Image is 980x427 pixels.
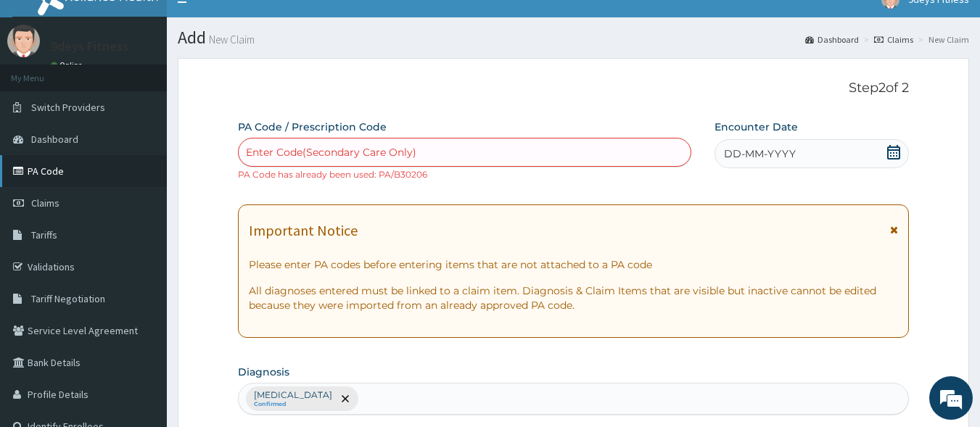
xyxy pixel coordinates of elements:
textarea: Type your message and hit 'Enter' [7,278,276,329]
p: Step 2 of 2 [238,80,910,96]
img: User Image [7,25,40,57]
li: New Claim [915,33,969,46]
div: Minimize live chat window [238,7,273,42]
img: d_794563401_company_1708531726252_794563401 [27,72,59,109]
span: Switch Providers [31,101,105,114]
span: DD-MM-YYYY [724,146,796,161]
span: Tariffs [31,228,57,241]
label: Diagnosis [238,365,289,379]
span: Claims [31,196,59,210]
h1: Important Notice [249,223,358,239]
div: Chat with us now [75,81,244,100]
h1: Add [178,28,969,47]
span: Tariff Negotiation [31,292,105,305]
p: All diagnoses entered must be linked to a claim item. Diagnosis & Claim Items that are visible bu... [249,283,899,312]
label: PA Code / Prescription Code [238,120,387,134]
a: Dashboard [805,33,859,46]
span: Dashboard [31,133,78,146]
a: Claims [874,33,913,46]
span: We're online! [84,124,200,270]
p: Please enter PA codes before entering items that are not attached to a PA code [249,257,899,272]
a: Online [51,60,86,70]
small: PA Code has already been used: PA/B30206 [238,169,427,180]
p: 9deys Fitness [51,40,128,53]
div: Enter Code(Secondary Care Only) [246,145,416,159]
small: New Claim [206,34,255,45]
label: Encounter Date [715,120,798,134]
